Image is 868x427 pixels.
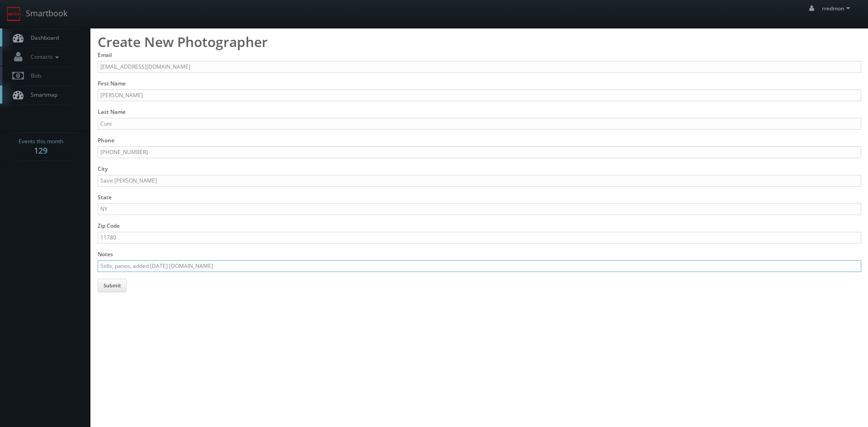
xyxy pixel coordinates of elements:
[98,165,108,173] label: City
[7,7,21,21] img: smartbook-logo.png
[98,38,861,47] h2: Create New Photographer
[26,91,57,99] span: Smartmap
[98,222,120,230] label: Zip Code
[26,53,61,61] span: Contacts
[19,137,63,146] span: Events this month
[98,108,126,116] label: Last Name
[98,250,113,258] label: Notes
[26,72,42,80] span: Bids
[34,145,47,156] strong: 129
[98,279,127,292] button: Submit
[98,51,112,59] label: Email
[98,136,114,144] label: Phone
[98,80,126,87] label: First Name
[822,5,853,12] span: rredmon
[26,34,59,42] span: Dashboard
[98,193,112,201] label: State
